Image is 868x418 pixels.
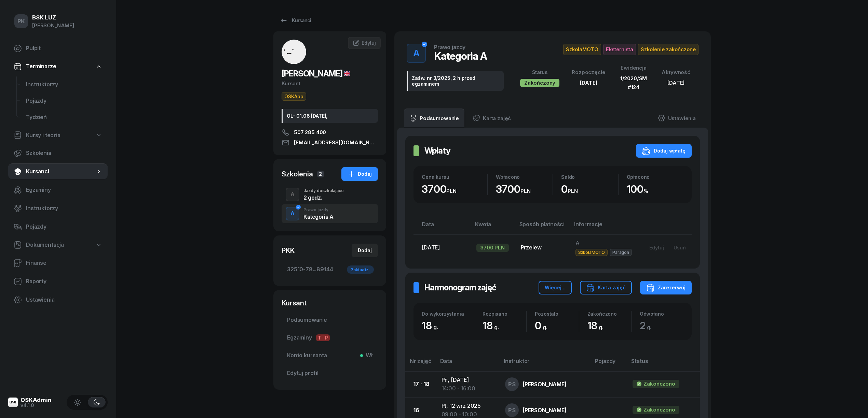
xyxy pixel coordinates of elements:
a: Kursanci [273,14,317,27]
div: Edytuj [649,245,664,250]
span: PK [17,18,25,24]
span: Finanse [26,259,102,268]
span: PS [508,407,516,413]
div: Do wykorzystania [422,311,474,317]
a: Instruktorzy [21,76,108,93]
div: Wpłacono [496,174,553,180]
div: Kategoria A [303,214,334,219]
div: PKK [282,246,295,255]
div: Dodaj [358,246,372,255]
span: Edytuj [362,40,376,46]
button: Karta zajęć [580,281,632,294]
span: Konto kursanta [287,351,372,360]
a: 507 285 400 [282,128,378,136]
div: 0 [535,319,579,332]
span: [DATE] [422,244,440,251]
th: Sposób płatności [515,220,570,234]
a: Finanse [8,255,108,271]
span: Paragon [610,249,632,256]
small: PLN [520,188,531,194]
h2: Wpłaty [424,145,450,156]
span: PS [508,381,516,387]
div: Aktywność [662,68,690,77]
span: [PERSON_NAME] [282,69,350,78]
button: Edytuj [645,242,669,253]
small: g. [599,324,603,331]
button: APrawo jazdyKategoria A [282,204,378,223]
a: Dokumentacja [8,237,108,253]
div: Zakończony [520,79,559,87]
div: Zakończono [643,379,675,388]
div: Szkolenia [282,169,313,179]
span: 18 [422,319,441,332]
div: 2 godz. [303,195,344,200]
span: Eksternista [603,44,636,55]
div: [PERSON_NAME] [523,407,567,413]
div: Przelew [521,243,565,252]
a: Podsumowanie [404,109,464,128]
span: Raporty [26,277,102,286]
span: Terminarze [26,62,56,71]
div: Usuń [674,245,686,250]
div: Saldo [561,174,618,180]
button: SzkołaMOTOEksternistaSzkolenie zakończone [563,44,699,55]
button: OSKApp [282,92,306,101]
small: PLN [446,188,457,194]
span: 32510-78...89144 [287,265,372,274]
span: Szkolenia [26,149,102,158]
span: [DATE] [580,80,597,86]
th: Data [436,357,500,371]
span: 1/2020/SM #124 [620,75,647,90]
div: 3700 [496,183,553,196]
button: A [407,44,426,63]
a: Raporty [8,273,108,290]
div: Jazdy doszkalające [303,189,344,193]
a: Podsumowanie [282,312,378,328]
th: Instruktor [500,357,591,371]
div: Zaśw. nr 3/2025, 2 h przed egzaminem [407,71,504,91]
small: g. [543,324,547,331]
small: g. [494,324,499,331]
div: Rozpisano [483,311,526,317]
th: Data [413,220,471,234]
div: BSK LUZ [32,15,74,20]
span: Instruktorzy [26,80,102,89]
a: Terminarze [8,59,108,74]
span: Instruktorzy [26,204,102,213]
div: A [288,208,297,219]
div: A [411,46,422,60]
span: Pulpit [26,44,102,53]
span: 18 [587,319,607,332]
a: Konto kursantaWł [282,347,378,364]
small: g. [647,324,652,331]
small: g. [433,324,438,331]
th: Pojazdy [591,357,627,371]
span: 2 [317,171,324,177]
a: Tydzień [21,109,108,126]
th: Kwota [471,220,515,234]
span: SzkołaMOTO [575,249,608,256]
div: Dodaj wpłatę [642,147,686,155]
span: T [316,334,323,341]
a: Edytuj [348,37,381,49]
div: Zaktualiz. [347,265,374,274]
span: Egzaminy [287,333,372,342]
button: A [286,207,299,220]
div: Zakończono [643,405,675,414]
div: Kursanci [280,16,311,25]
span: [EMAIL_ADDRESS][DOMAIN_NAME] [294,139,378,147]
div: Dodaj [348,170,372,178]
span: SzkołaMOTO [563,44,601,55]
div: v4.1.0 [21,403,52,408]
span: Kursy i teoria [26,131,60,140]
th: Nr zajęć [405,357,436,371]
span: A [575,240,580,246]
span: 507 285 400 [294,128,326,136]
span: 2 [640,319,655,332]
div: Karta zajęć [586,284,626,292]
button: Dodaj [352,244,378,257]
td: Pn, [DATE] [436,371,500,397]
a: Ustawienia [8,292,108,308]
span: Edytuj profil [287,369,372,378]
